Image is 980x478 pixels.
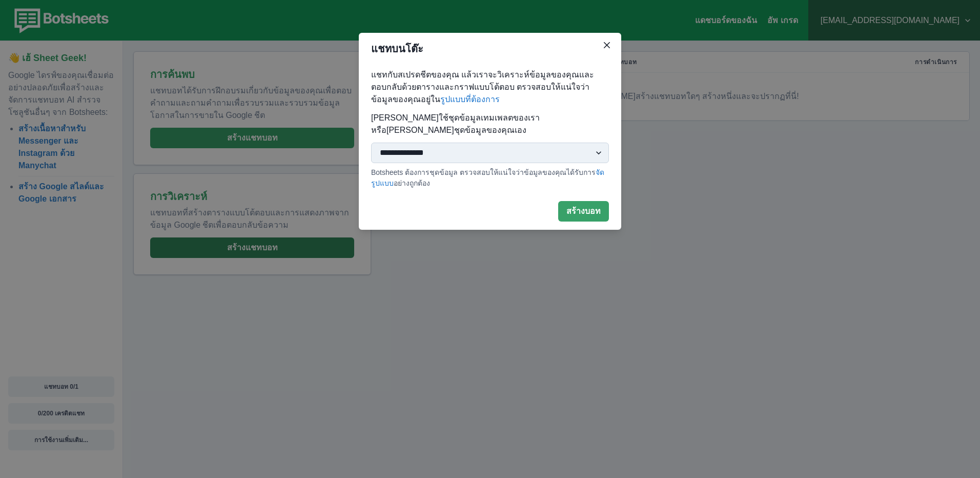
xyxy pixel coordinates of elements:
[440,95,500,104] a: รูปแบบที่ต้องการ
[371,69,609,106] p: แชทกับสเปรดชีตของคุณ แล้วเราจะวิเคราะห์ข้อมูลของคุณและตอบกลับด้วยตารางและกราฟแบบโต้ตอบ ตรวจสอบให้...
[371,112,609,136] p: [PERSON_NAME]ใช้ชุดข้อมูลเทมเพลตของเรา หรือ[PERSON_NAME]ชุดข้อมูลของคุณเอง
[359,33,621,65] header: แชทบนโต๊ะ
[599,37,615,53] button: ปิด
[371,167,609,189] p: Botsheets ต้องการชุดข้อมูล ตรวจสอบให้แน่ใจว่าข้อมูลของคุณได้รับการ อย่างถูกต้อง
[558,201,609,222] button: สร้างบอท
